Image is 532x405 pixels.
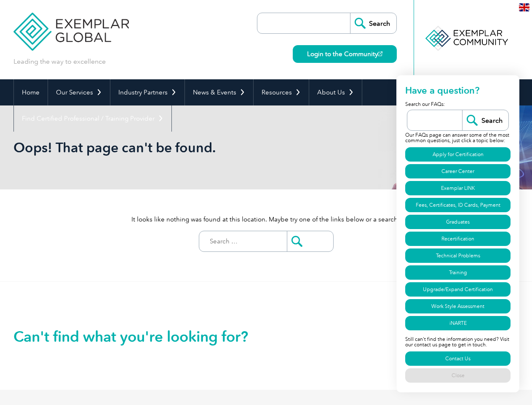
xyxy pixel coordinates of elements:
a: Apply for Certification [405,147,511,162]
a: Training [405,265,511,280]
input: Search [462,110,508,130]
img: open_square.png [378,51,382,56]
a: Contact Us [405,351,511,366]
a: About Us [309,79,362,105]
p: Leading the way to excellence [13,57,106,66]
input: Submit [287,231,333,251]
img: en [519,3,529,11]
h1: Oops! That page can't be found. [13,139,337,156]
a: Fees, Certificates, ID Cards, Payment [405,198,511,212]
a: Technical Problems [405,248,511,263]
a: iNARTE [405,316,511,330]
a: Industry Partners [110,79,184,105]
a: Work Style Assessment [405,299,511,313]
h2: Can't find what you're looking for? [13,330,266,343]
a: Recertification [405,232,511,246]
a: Find Certified Professional / Training Provider [14,105,171,132]
a: Login to the Community [293,45,397,63]
p: Search our FAQs: [405,100,511,110]
a: Home [14,79,48,105]
a: Resources [254,79,309,105]
a: Upgrade/Expand Certification [405,282,511,297]
a: Graduates [405,215,511,229]
a: Career Center [405,164,511,178]
p: It looks like nothing was found at this location. Maybe try one of the links below or a search? [13,215,519,224]
a: Close [405,368,511,383]
a: Our Services [48,79,110,105]
h2: Have a question? [405,84,511,100]
a: Exemplar LINK [405,181,511,195]
input: Search [350,13,396,33]
a: News & Events [185,79,253,105]
p: Our FAQs page can answer some of the most common questions, just click a topic below: [405,131,511,146]
p: Still can't find the information you need? Visit our contact us page to get in touch. [405,332,511,350]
